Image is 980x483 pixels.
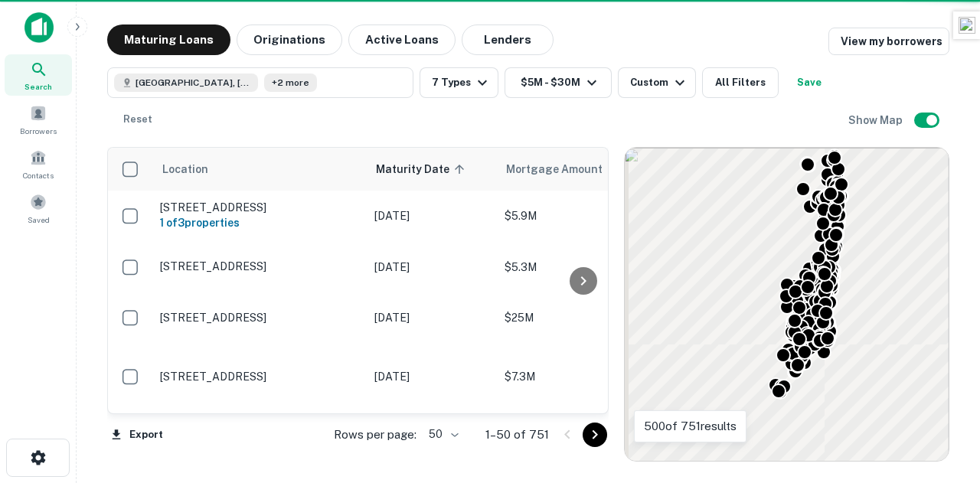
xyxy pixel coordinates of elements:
button: Save your search to get updates of matches that match your search criteria. [785,67,834,98]
span: Maturity Date [376,160,469,178]
p: 1–50 of 751 [485,426,549,444]
a: View my borrowers [828,28,949,55]
p: $25M [505,309,658,326]
button: All Filters [702,67,779,98]
div: 0 0 [625,148,949,461]
th: Location [152,148,367,191]
img: capitalize-icon.png [24,12,54,43]
p: [STREET_ADDRESS] [160,201,359,214]
button: $5M - $30M [505,67,612,98]
span: +2 more [272,76,309,90]
p: [STREET_ADDRESS] [160,259,359,273]
button: Active Loans [348,24,456,55]
button: Go to next page [583,423,607,447]
p: Rows per page: [334,426,416,444]
p: [STREET_ADDRESS] [160,370,359,383]
span: Search [24,80,52,93]
button: 7 Types [420,67,498,98]
iframe: Chat Widget [903,312,980,385]
button: [GEOGRAPHIC_DATA], [GEOGRAPHIC_DATA], [GEOGRAPHIC_DATA]+2 more [107,67,413,98]
div: 50 [423,423,461,445]
a: Search [5,54,72,96]
p: $5.3M [505,259,658,276]
button: Maturing Loans [107,24,230,55]
a: Borrowers [5,99,72,140]
p: $5.9M [505,207,658,224]
span: Location [162,160,208,178]
h6: Show Map [848,112,905,129]
h6: 1 of 3 properties [160,214,359,231]
p: 500 of 751 results [644,417,737,436]
p: [STREET_ADDRESS] [160,311,359,325]
button: Originations [237,24,342,55]
p: [DATE] [374,207,489,224]
span: [GEOGRAPHIC_DATA], [GEOGRAPHIC_DATA], [GEOGRAPHIC_DATA] [136,76,250,90]
p: $7.3M [505,368,658,385]
p: [DATE] [374,368,489,385]
button: Export [107,423,167,446]
span: Mortgage Amount [506,160,622,178]
th: Mortgage Amount [497,148,665,191]
a: Saved [5,188,72,229]
p: [DATE] [374,309,489,326]
span: Borrowers [20,125,57,137]
a: Contacts [5,143,72,184]
th: Maturity Date [367,148,497,191]
button: Reset [113,104,162,135]
p: [DATE] [374,259,489,276]
button: Custom [618,67,696,98]
span: Contacts [23,169,54,181]
span: Saved [28,214,50,226]
button: Lenders [462,24,554,55]
div: Custom [630,73,689,92]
